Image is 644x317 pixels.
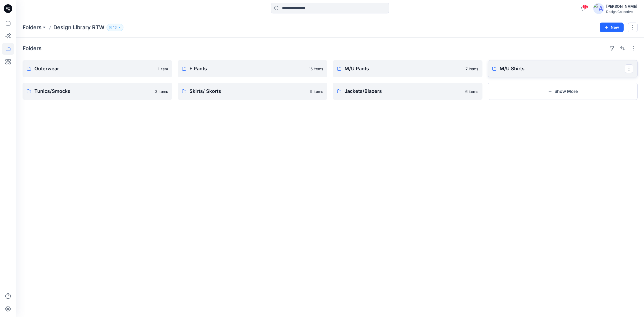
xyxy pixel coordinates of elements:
a: Tunics/Smocks2 items [23,83,172,100]
div: Design Collective [606,10,637,14]
a: M/U Shirts [488,60,638,77]
p: 15 items [309,66,323,72]
button: New [600,23,624,32]
p: M/U Shirts [500,65,625,72]
button: Show More [488,83,638,100]
a: Skirts/ Skorts9 items [178,83,327,100]
button: 13 [107,24,123,31]
p: 7 items [466,66,478,72]
p: 13 [113,24,117,30]
p: 9 items [310,89,323,94]
p: 6 items [465,89,478,94]
h4: Folders [23,45,42,52]
a: M/U Pants7 items [333,60,482,77]
p: Outerwear [34,65,155,72]
p: 1 item [158,66,168,72]
p: F Pants [189,65,306,72]
p: M/U Pants [345,65,462,72]
p: Skirts/ Skorts [189,88,307,95]
p: 2 items [155,89,168,94]
p: Design Library RTW [53,24,104,31]
p: Tunics/Smocks [34,88,152,95]
img: avatar [593,3,604,14]
div: [PERSON_NAME] [606,3,637,10]
a: F Pants15 items [178,60,327,77]
a: Folders [23,24,42,31]
a: Jackets/Blazers6 items [333,83,482,100]
p: Jackets/Blazers [345,88,462,95]
span: 49 [582,5,588,9]
a: Outerwear1 item [23,60,172,77]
